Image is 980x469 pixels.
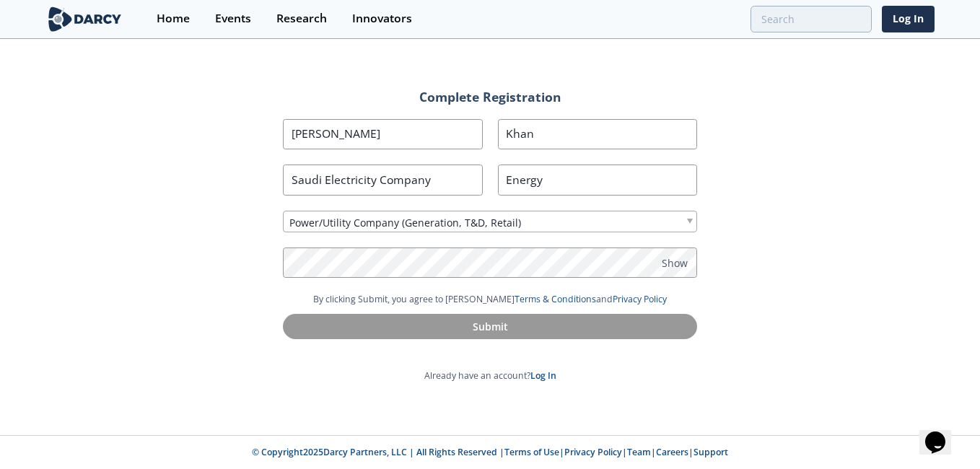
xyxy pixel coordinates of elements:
[613,293,667,305] a: Privacy Policy
[515,293,596,305] a: Terms & Conditions
[283,369,697,382] p: Already have an account?
[157,13,190,25] div: Home
[283,293,697,306] p: By clicking Submit, you agree to [PERSON_NAME] and
[215,13,251,25] div: Events
[882,6,935,32] a: Log In
[283,314,697,339] button: Submit
[352,13,412,25] div: Innovators
[283,91,697,104] h2: Complete Registration
[283,211,697,232] div: Power/Utility Company (Generation, T&D, Retail)
[283,119,483,150] input: First Name
[276,13,327,25] div: Research
[48,446,932,459] p: © Copyright 2025 Darcy Partners, LLC | All Rights Reserved | | | | |
[45,6,124,32] img: logo-wide.svg
[498,119,698,150] input: Last Name
[283,165,483,196] input: Company Name
[919,411,966,455] iframe: chat widget
[627,446,651,458] a: Team
[289,215,521,230] span: Power/Utility Company (Generation, T&D, Retail)
[504,446,559,458] a: Terms of Use
[564,446,622,458] a: Privacy Policy
[662,255,688,270] span: Show
[694,446,728,458] a: Support
[656,446,688,458] a: Careers
[530,369,556,382] a: Log In
[751,6,872,32] input: Advanced Search
[498,165,698,196] input: Job Title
